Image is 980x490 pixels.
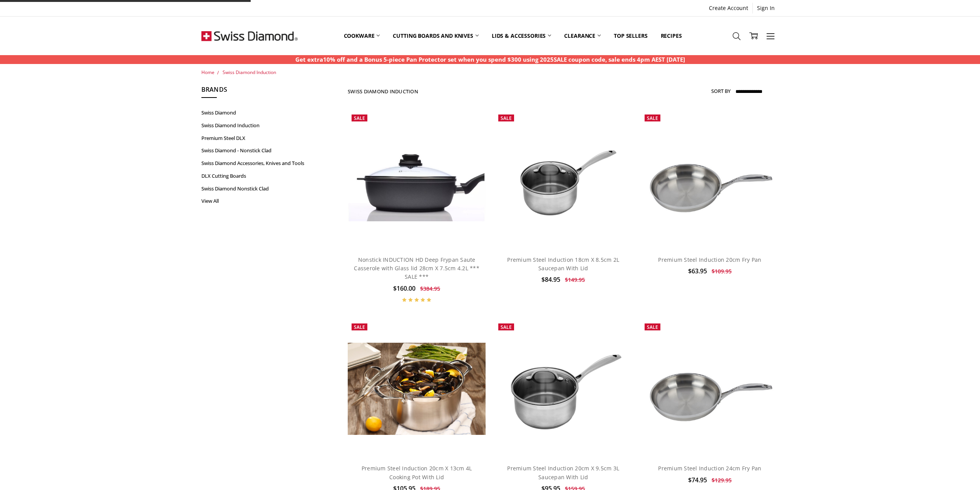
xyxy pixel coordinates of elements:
a: Swiss Diamond Induction [223,69,276,76]
img: Premium Steel Induction 20cm Fry Pan [641,134,779,226]
a: Add to Cart [503,226,623,240]
a: Premium Steel DLX [201,132,318,145]
a: View All [201,195,318,207]
span: Sale [647,115,658,121]
a: Recipes [654,19,689,53]
p: Get extra10% off and a Bonus 5-piece Pan Protector set when you spend $300 using 2025SALE coupon ... [295,55,685,64]
h5: Brands [201,85,318,98]
a: Top Sellers [607,19,654,53]
a: DLX Cutting Boards [201,170,318,182]
a: Swiss Diamond - Nonstick Clad [201,144,318,157]
a: Premium Steel Induction 20cm X 13cm 4L Cooking Pot With Lid [348,320,486,458]
a: Premium Steel Induction 20cm Fry Pan [641,111,779,249]
a: Premium Steel Induction 18cm X 8.5cm 2L Saucepan With Lid [507,256,619,272]
img: Premium Steel Induction 20cm X 9.5cm 3L Saucepan With Lid [494,345,632,433]
span: $160.00 [393,284,415,293]
span: Sale [647,324,658,330]
img: Free Shipping On Every Order [201,17,298,55]
a: Home [201,69,214,76]
a: Swiss Diamond Nonstick Clad [201,182,318,195]
span: $149.95 [565,276,585,283]
a: Nonstick INDUCTION HD Deep Frypan Saute Casserole with Glass lid 28cm X 7.5cm 4.2L *** SALE *** [348,111,486,249]
span: $74.95 [688,476,707,484]
a: Premium Steel Induction 24cm Fry Pan [658,465,761,472]
a: Create Account [705,3,752,13]
span: $129.95 [712,477,732,484]
span: Sale [501,324,512,330]
a: Nonstick INDUCTION HD Deep Frypan Saute Casserole with Glass lid 28cm X 7.5cm 4.2L *** SALE *** [354,256,479,281]
a: Add to Cart [357,226,477,240]
span: $109.95 [712,268,732,275]
a: Premium Steel Induction 24cm Fry Pan [641,320,779,458]
a: Swiss Diamond Induction [201,119,318,132]
a: Cutting boards and knives [386,19,485,53]
span: Sale [354,324,365,330]
h1: Swiss Diamond Induction [348,88,418,94]
span: $63.95 [688,267,707,275]
a: Premium Steel Induction 20cm Fry Pan [658,256,761,263]
span: $84.95 [541,275,560,284]
label: Sort By [711,85,730,97]
img: Premium Steel Induction 24cm Fry Pan [641,343,779,435]
a: Add to Cart [357,434,477,449]
span: $384.95 [420,285,440,292]
a: Premium Steel Induction 20cm X 9.5cm 3L Saucepan With Lid [507,465,619,480]
a: Premium Steel Induction 18cm X 8.5cm 2L Saucepan With Lid [494,111,632,249]
img: Nonstick INDUCTION HD Deep Frypan Saute Casserole with Glass lid 28cm X 7.5cm 4.2L *** SALE *** [348,138,486,221]
img: Premium Steel Induction 20cm X 13cm 4L Cooking Pot With Lid [348,343,486,435]
a: Add to Cart [503,434,623,449]
a: Premium Steel Induction 20cm X 13cm 4L Cooking Pot With Lid [362,465,472,480]
img: Premium Steel Induction 18cm X 8.5cm 2L Saucepan With Lid [494,134,632,226]
a: Premium Steel Induction 20cm X 9.5cm 3L Saucepan With Lid [494,320,632,458]
a: Clearance [558,19,607,53]
span: Sale [354,115,365,121]
a: Sign In [753,3,779,13]
a: Cookware [337,19,387,53]
span: Sale [501,115,512,121]
a: Lids & Accessories [485,19,558,53]
a: Add to Cart [650,434,770,449]
a: Swiss Diamond [201,106,318,119]
a: Swiss Diamond Accessories, Knives and Tools [201,157,318,170]
a: Add to Cart [650,226,770,240]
